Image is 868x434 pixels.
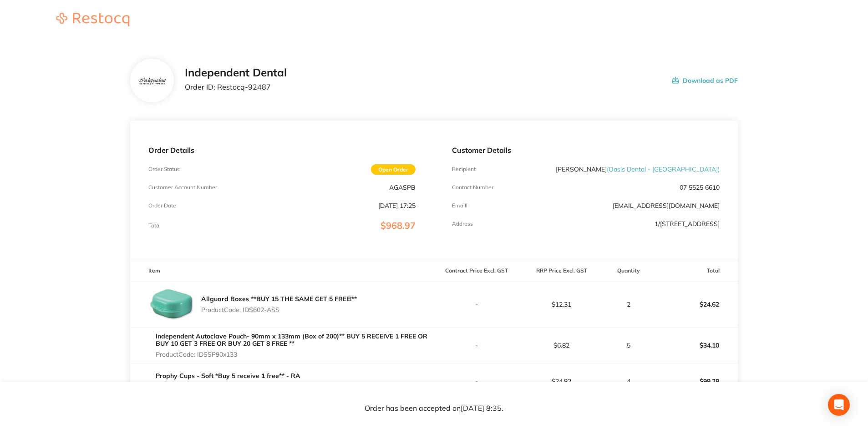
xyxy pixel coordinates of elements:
[519,342,604,349] p: $6.82
[607,165,720,173] span: ( Oasis Dental - [GEOGRAPHIC_DATA] )
[452,166,476,172] p: Recipient
[156,351,434,358] p: Product Code: IDSSP90x133
[556,166,720,173] p: [PERSON_NAME]
[378,202,416,209] p: [DATE] 17:25
[47,13,138,28] a: Restocq logo
[604,378,652,385] p: 4
[434,301,518,308] p: -
[185,66,287,79] h2: Independent Dental
[371,164,416,175] span: Open Order
[434,260,519,282] th: Contract Price Excl. GST
[156,372,300,380] a: Prophy Cups - Soft *Buy 5 receive 1 free** - RA
[604,260,653,282] th: Quantity
[185,83,287,91] p: Order ID: Restocq- 92487
[365,404,503,412] p: Order has been accepted on [DATE] 8:35 .
[148,184,217,191] p: Customer Account Number
[148,222,161,229] p: Total
[381,220,416,231] span: $968.97
[201,295,357,303] a: Allguard Boxes **BUY 15 THE SAME GET 5 FREE!**
[452,146,719,154] p: Customer Details
[519,301,604,308] p: $12.31
[452,221,473,227] p: Address
[653,370,737,392] p: $99.28
[130,260,434,282] th: Item
[613,202,720,210] a: [EMAIL_ADDRESS][DOMAIN_NAME]
[653,293,737,315] p: $24.62
[519,378,604,385] p: $24.82
[604,342,652,349] p: 5
[434,378,518,385] p: -
[452,202,467,209] p: Emaill
[434,342,518,349] p: -
[156,332,427,348] a: Independent Autoclave Pouch- 90mm x 133mm (Box of 200)** BUY 5 RECEIVE 1 FREE OR BUY 10 GET 3 FRE...
[452,184,493,191] p: Contact Number
[604,301,652,308] p: 2
[148,166,180,172] p: Order Status
[148,202,176,209] p: Order Date
[672,66,738,95] button: Download as PDF
[201,306,357,313] p: Product Code: IDS602-ASS
[148,146,416,154] p: Order Details
[389,184,416,191] p: AGASPB
[655,220,720,227] p: 1/[STREET_ADDRESS]
[653,260,738,282] th: Total
[653,334,737,356] p: $34.10
[148,282,194,327] img: NTRzNzR4Yw
[137,76,167,86] img: bzV5Y2k1dA
[519,260,604,282] th: RRP Price Excl. GST
[47,13,138,26] img: Restocq logo
[680,184,720,191] p: 07 5525 6610
[828,394,850,416] div: Open Intercom Messenger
